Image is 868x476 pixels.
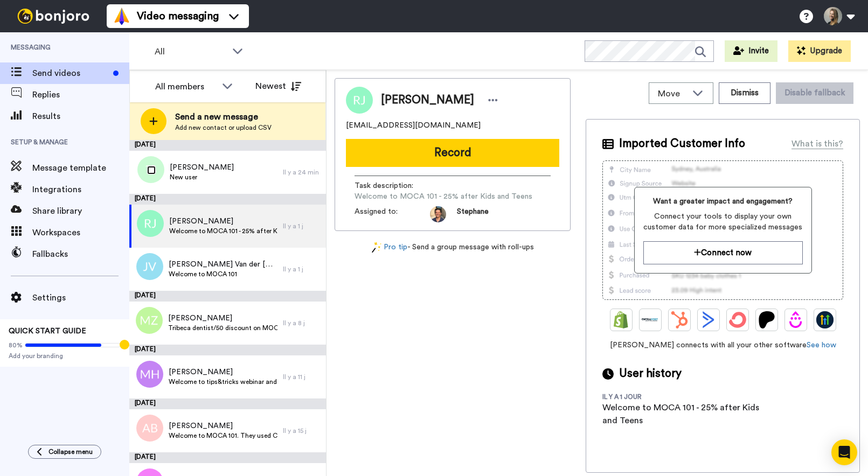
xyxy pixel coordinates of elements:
[169,227,277,235] span: Welcome to MOCA 101 - 25% after Kids and Teens
[643,211,803,233] span: Connect your tools to display your own customer data for more specialized messages
[129,291,326,302] div: [DATE]
[613,311,630,328] img: Shopify
[776,82,853,104] button: Disable fallback
[9,327,86,335] span: QUICK START GUIDE
[136,361,163,388] img: mh.png
[32,205,129,218] span: Share library
[168,313,277,324] span: [PERSON_NAME]
[168,324,277,332] span: Tribeca dentist/50 discount on MOCA 101/Welcome here. I will schedule a first testimonial session...
[136,253,163,280] img: jv.png
[725,40,777,62] button: Invite
[643,241,803,264] button: Connect now
[137,9,219,24] span: Video messaging
[671,311,688,328] img: Hubspot
[169,270,277,278] span: Welcome to MOCA 101
[658,87,687,100] span: Move
[32,226,129,239] span: Workspaces
[807,341,836,349] a: See how
[381,92,474,108] span: [PERSON_NAME]
[129,398,326,409] div: [DATE]
[113,8,130,25] img: vm-color.svg
[129,345,326,355] div: [DATE]
[170,173,234,181] span: New user
[283,168,321,177] div: Il y a 24 min
[283,319,321,327] div: Il y a 8 j
[700,311,717,328] img: ActiveCampaign
[137,210,164,237] img: rj.png
[136,307,163,334] img: mz.png
[355,191,532,202] span: Welcome to MOCA 101 - 25% after Kids and Teens
[346,139,559,167] button: Record
[602,393,672,401] div: il y a 1 jour
[155,80,217,93] div: All members
[169,367,277,377] span: [PERSON_NAME]
[169,377,277,386] span: Welcome to tips&tricks webinar and How to use elastics course
[335,242,571,253] div: - Send a group message with roll-ups
[120,340,129,349] div: Tooltip anchor
[175,123,272,132] span: Add new contact or upload CSV
[169,431,277,440] span: Welcome to MOCA 101. They used CLEAR123MOCA discount code.
[129,194,326,205] div: [DATE]
[346,87,373,114] img: Image of Robin Joseph
[129,140,326,151] div: [DATE]
[283,222,321,230] div: Il y a 1 j
[32,291,129,304] span: Settings
[129,452,326,463] div: [DATE]
[32,183,129,196] span: Integrations
[247,75,309,97] button: Newest
[32,67,109,80] span: Send videos
[457,206,489,222] span: Stephane
[831,439,857,465] div: Open Intercom Messenger
[372,242,381,253] img: magic-wand.svg
[430,206,446,222] img: da5f5293-2c7b-4288-972f-10acbc376891-1597253892.jpg
[372,242,407,253] a: Pro tip
[169,259,277,270] span: [PERSON_NAME] Van der [PERSON_NAME]
[643,196,803,207] span: Want a greater impact and engagement?
[816,311,834,328] img: GoHighLevel
[355,206,430,222] span: Assigned to:
[719,82,770,104] button: Dismiss
[787,311,804,328] img: Drip
[170,162,234,173] span: ‪[PERSON_NAME]‬‏
[791,137,843,150] div: What is this?
[283,265,321,274] div: Il y a 1 j
[602,401,775,427] div: Welcome to MOCA 101 - 25% after Kids and Teens
[729,311,746,328] img: ConvertKit
[283,426,321,435] div: Il y a 15 j
[355,180,430,191] span: Task description :
[155,45,227,58] span: All
[32,162,129,174] span: Message template
[758,311,775,328] img: Patreon
[32,248,129,261] span: Fallbacks
[32,110,129,123] span: Results
[175,110,272,123] span: Send a new message
[169,421,277,431] span: [PERSON_NAME]
[28,445,101,459] button: Collapse menu
[169,216,277,227] span: [PERSON_NAME]
[48,447,93,456] span: Collapse menu
[619,136,745,152] span: Imported Customer Info
[788,40,851,62] button: Upgrade
[32,88,129,101] span: Replies
[283,373,321,381] div: Il y a 11 j
[602,340,843,351] span: [PERSON_NAME] connects with all your other software
[346,120,481,131] span: [EMAIL_ADDRESS][DOMAIN_NAME]
[136,415,163,442] img: ab.png
[9,341,23,349] span: 80%
[642,311,659,328] img: Ontraport
[13,9,94,24] img: bj-logo-header-white.svg
[9,352,121,360] span: Add your branding
[619,366,682,382] span: User history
